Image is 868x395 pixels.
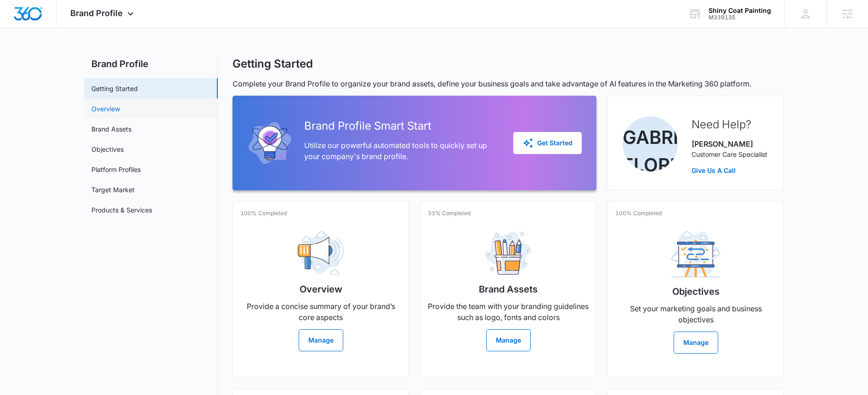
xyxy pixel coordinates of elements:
[300,282,342,296] h2: Overview
[623,116,678,172] img: Gabriel FloresElkins
[486,329,531,351] button: Manage
[672,285,720,298] h2: Objectives
[15,15,22,22] img: logo_orange.svg
[299,329,343,351] button: Manage
[25,53,32,61] img: tab_domain_overview_orange.svg
[91,84,138,93] a: Getting Started
[692,166,767,175] a: Give Us A Call
[304,140,499,162] p: Utilize our powerful automated tools to quickly set up your company's brand profile.
[91,205,152,215] a: Products & Services
[102,54,155,60] div: Keywords by Traffic
[24,24,101,31] div: Domain: [DOMAIN_NAME]
[674,332,718,354] button: Manage
[615,209,662,218] p: 100% Completed
[615,303,776,325] p: Set your marketing goals and business objectives
[428,301,589,323] p: Provide the team with your branding guidelines such as logo, fonts and colors
[692,116,767,133] h2: Need Help?
[709,7,771,14] div: account name
[709,14,771,21] div: account id
[607,201,784,378] a: 100% CompletedObjectivesSet your marketing goals and business objectivesManage
[692,149,767,159] p: Customer Care Specialist
[304,118,499,134] h2: Brand Profile Smart Start
[91,53,99,61] img: tab_keywords_by_traffic_grey.svg
[91,124,131,134] a: Brand Assets
[91,144,124,154] a: Objectives
[240,209,287,218] p: 100% Completed
[420,201,596,378] a: 33% CompletedBrand AssetsProvide the team with your branding guidelines such as logo, fonts and c...
[479,282,538,296] h2: Brand Assets
[84,57,218,71] h2: Brand Profile
[233,57,313,71] h1: Getting Started
[35,54,82,60] div: Domain Overview
[240,301,401,323] p: Provide a concise summary of your brand’s core aspects
[70,8,123,18] span: Brand Profile
[513,132,582,154] button: Get Started
[15,24,22,31] img: website_grey.svg
[233,78,784,89] p: Complete your Brand Profile to organize your brand assets, define your business goals and take ad...
[522,137,573,149] div: Get Started
[428,209,471,218] p: 33% Completed
[692,138,767,149] p: [PERSON_NAME]
[233,201,409,378] a: 100% CompletedOverviewProvide a concise summary of your brand’s core aspectsManage
[26,15,45,22] div: v 4.0.25
[91,185,135,195] a: Target Market
[91,104,120,114] a: Overview
[91,165,141,174] a: Platform Profiles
